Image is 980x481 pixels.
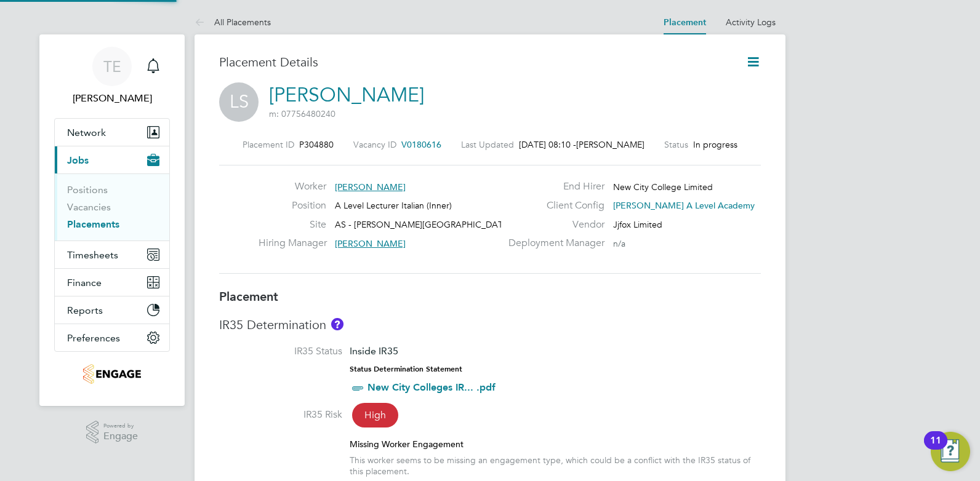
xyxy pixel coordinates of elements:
button: Open Resource Center, 11 new notifications [931,432,970,471]
span: V0180616 [401,139,441,150]
a: Activity Logs [726,17,776,28]
div: 11 [930,440,941,456]
label: Vacancy ID [353,139,396,150]
span: P304880 [299,139,334,150]
a: New City Colleges IR... .pdf [367,381,496,393]
span: Preferences [67,332,120,344]
label: Status [664,139,688,150]
div: Jobs [55,173,169,240]
button: About IR35 [331,318,343,330]
span: [PERSON_NAME] [576,139,645,150]
span: TE [103,58,121,74]
span: [PERSON_NAME] [335,238,406,249]
span: n/a [613,238,625,249]
span: LS [219,82,259,122]
div: This worker seems to be missing an engagement type, which could be a conflict with the IR35 statu... [350,455,761,477]
span: Jjfox Limited [613,219,662,230]
h3: IR35 Determination [219,317,761,333]
a: Powered byEngage [86,421,139,444]
a: Go to home page [54,364,170,384]
strong: Status Determination Statement [350,365,462,373]
label: Deployment Manager [501,237,604,250]
a: Placement [664,17,706,28]
div: Missing Worker Engagement [350,439,761,450]
a: Positions [67,184,108,196]
button: Network [55,119,169,146]
span: Finance [67,277,102,288]
span: High [352,403,398,427]
h3: Placement Details [219,54,727,70]
span: AS - [PERSON_NAME][GEOGRAPHIC_DATA] [335,219,511,230]
button: Preferences [55,324,169,351]
a: Placements [67,218,119,230]
label: Placement ID [243,139,294,150]
label: Client Config [501,199,604,212]
b: Placement [219,289,278,304]
label: Last Updated [461,139,514,150]
span: In progress [693,139,737,150]
span: [PERSON_NAME] A Level Academy [613,200,755,211]
span: New City College Limited [613,181,713,193]
span: Powered by [103,421,138,431]
span: [DATE] 08:10 - [519,139,576,150]
button: Jobs [55,146,169,173]
nav: Main navigation [39,34,185,406]
a: All Placements [195,17,271,28]
span: Tom Ellis [54,91,170,106]
span: Timesheets [67,249,118,261]
span: Inside IR35 [350,345,398,357]
label: Vendor [501,218,604,231]
label: Hiring Manager [259,237,326,250]
label: Position [259,199,326,212]
label: Worker [259,180,326,193]
span: Reports [67,304,103,316]
button: Reports [55,296,169,324]
button: Finance [55,269,169,296]
button: Timesheets [55,241,169,268]
a: [PERSON_NAME] [269,83,424,107]
span: Jobs [67,154,89,166]
span: m: 07756480240 [269,108,335,119]
a: TE[PERSON_NAME] [54,47,170,106]
span: [PERSON_NAME] [335,181,406,193]
label: End Hirer [501,180,604,193]
span: A Level Lecturer Italian (Inner) [335,200,452,211]
label: Site [259,218,326,231]
img: jjfox-logo-retina.png [83,364,140,384]
label: IR35 Status [219,345,342,358]
span: Network [67,127,106,138]
a: Vacancies [67,201,111,213]
label: IR35 Risk [219,408,342,421]
span: Engage [103,431,138,442]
